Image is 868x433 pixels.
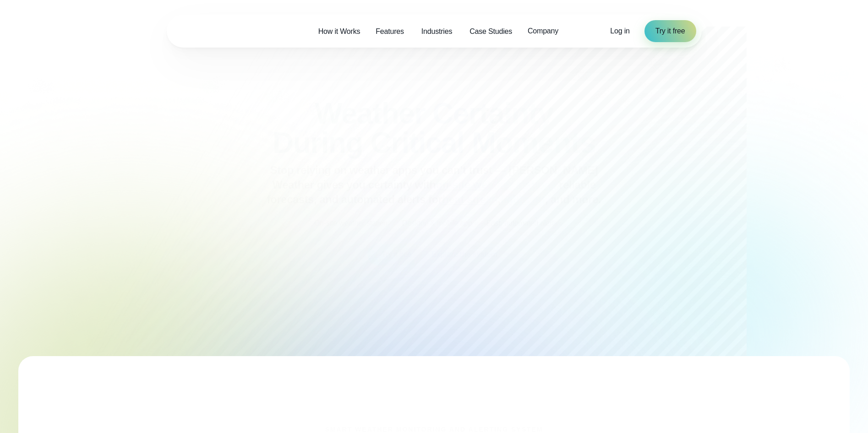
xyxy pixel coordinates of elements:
[469,26,512,37] span: Case Studies
[610,27,629,35] span: Log in
[311,22,368,41] a: How it Works
[655,26,685,37] span: Try it free
[528,26,558,37] span: Company
[644,20,696,42] a: Try it free
[610,26,629,37] a: Log in
[376,26,404,37] span: Features
[462,22,520,41] a: Case Studies
[421,26,452,37] span: Industries
[318,26,360,37] span: How it Works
